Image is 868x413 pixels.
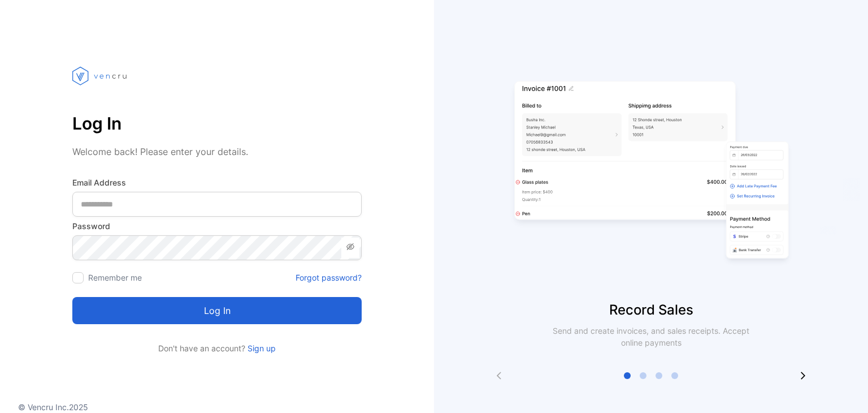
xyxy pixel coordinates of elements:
[245,343,276,353] a: Sign up
[542,325,759,349] p: Send and create invoices, and sales receipts. Accept online payments
[434,300,868,320] p: Record Sales
[72,45,129,106] img: vencru logo
[72,177,362,188] label: Email Address
[72,342,362,354] p: Don't have an account?
[296,272,362,283] a: Forgot password?
[510,45,792,300] img: slider image
[72,145,362,158] p: Welcome back! Please enter your details.
[72,110,362,137] p: Log In
[88,273,142,282] label: Remember me
[72,297,362,324] button: Log in
[72,220,362,232] label: Password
